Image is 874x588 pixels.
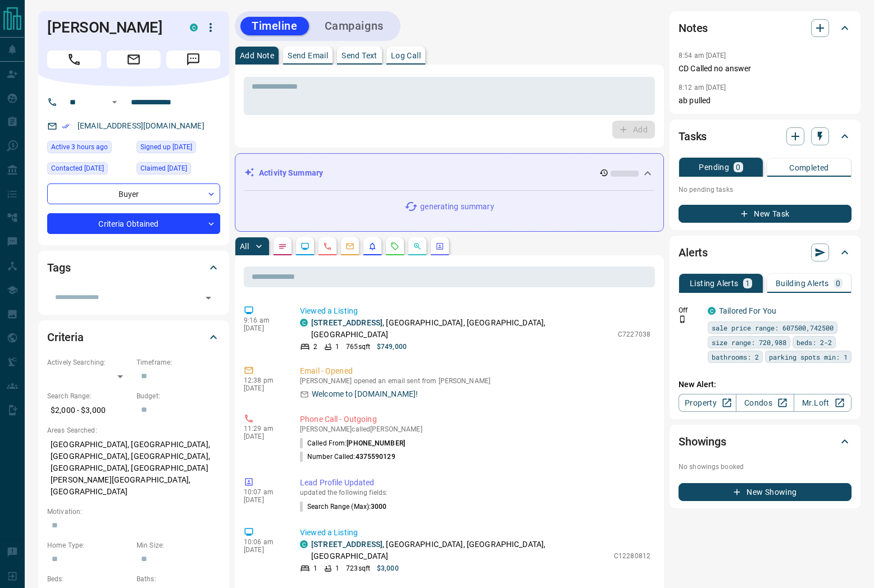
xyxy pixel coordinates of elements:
p: Budget: [136,391,220,401]
span: 4375590129 [356,453,395,461]
p: Pending [699,163,729,171]
button: Open [108,95,121,109]
p: Search Range: [47,391,131,401]
p: 2 [313,342,317,352]
span: Contacted [DATE] [51,163,104,174]
p: 10:06 am [244,538,283,546]
span: 3000 [371,503,386,511]
svg: Agent Actions [435,242,444,251]
p: 10:07 am [244,488,283,496]
div: Tags [47,254,220,281]
span: parking spots min: 1 [769,351,848,362]
span: bathrooms: 2 [712,351,759,362]
p: 8:54 am [DATE] [679,52,726,59]
span: size range: 720,988 [712,337,786,348]
p: 9:16 am [244,316,283,324]
div: Notes [679,15,852,42]
div: condos.ca [708,307,716,315]
p: Send Email [288,52,328,59]
p: Activity Summary [259,167,323,179]
button: New Showing [679,483,852,501]
span: Signed up [DATE] [140,141,192,153]
p: $3,000 [377,563,399,573]
div: Buyer [47,183,220,204]
a: Tailored For You [719,306,776,315]
div: condos.ca [190,24,198,31]
span: sale price range: 607500,742500 [712,322,834,333]
div: Tasks [679,123,852,150]
p: 8:12 am [DATE] [679,84,726,91]
p: Beds: [47,574,131,584]
p: Motivation: [47,507,220,517]
p: Completed [789,164,829,172]
p: Lead Profile Updated [300,477,650,489]
div: Showings [679,428,852,455]
div: condos.ca [300,319,308,327]
p: Email - Opened [300,365,650,377]
button: New Task [679,205,852,223]
p: 12:38 pm [244,376,283,384]
div: Tue Oct 14 2025 [47,162,131,178]
svg: Calls [323,242,332,251]
p: 765 sqft [346,342,370,352]
p: Timeframe: [136,357,220,367]
p: $2,000 - $3,000 [47,401,131,420]
h2: Showings [679,433,726,451]
p: All [240,242,249,250]
p: Log Call [391,52,421,59]
p: Baths: [136,574,220,584]
span: [PHONE_NUMBER] [347,439,405,447]
div: Activity Summary [244,163,654,183]
p: 1 [745,279,750,287]
svg: Requests [390,242,399,251]
h2: Notes [679,19,708,37]
p: 11:29 am [244,425,283,433]
span: beds: 2-2 [796,337,832,348]
h2: Alerts [679,244,708,261]
svg: Email Verified [62,122,70,130]
p: [DATE] [244,433,283,440]
svg: Opportunities [413,242,422,251]
svg: Emails [345,242,354,251]
a: [STREET_ADDRESS] [311,540,383,549]
p: , [GEOGRAPHIC_DATA], [GEOGRAPHIC_DATA], [GEOGRAPHIC_DATA] [311,539,608,562]
p: Send Text [342,52,377,59]
span: Email [107,50,161,68]
span: Active 3 hours ago [51,141,108,153]
a: Property [679,394,736,412]
span: Message [166,50,220,68]
p: New Alert: [679,379,852,391]
p: ab pulled [679,95,852,107]
p: 1 [335,342,339,352]
p: C7227038 [618,329,650,339]
a: [STREET_ADDRESS] [311,318,383,327]
h1: [PERSON_NAME] [47,19,173,36]
h2: Tasks [679,127,707,145]
p: [PERSON_NAME] called [PERSON_NAME] [300,425,650,433]
a: [EMAIL_ADDRESS][DOMAIN_NAME] [78,121,204,130]
p: Add Note [240,52,274,59]
p: Home Type: [47,540,131,550]
p: updated the following fields: [300,489,650,497]
p: 0 [836,279,840,287]
svg: Lead Browsing Activity [301,242,309,251]
svg: Notes [278,242,287,251]
a: Mr.Loft [794,394,852,412]
p: [PERSON_NAME] opened an email sent from [PERSON_NAME] [300,377,650,385]
p: 1 [335,563,339,573]
p: [DATE] [244,546,283,554]
p: CD Called no answer [679,63,852,75]
p: Off [679,305,701,315]
p: [GEOGRAPHIC_DATA], [GEOGRAPHIC_DATA], [GEOGRAPHIC_DATA], [GEOGRAPHIC_DATA], [GEOGRAPHIC_DATA], [G... [47,435,220,501]
p: Min Size: [136,540,220,550]
p: 723 sqft [346,563,370,573]
div: condos.ca [300,540,308,548]
p: [DATE] [244,496,283,504]
svg: Push Notification Only [679,315,686,323]
button: Open [201,290,216,306]
p: $749,000 [377,342,407,352]
p: 0 [736,163,740,171]
div: Criteria [47,324,220,351]
div: Criteria Obtained [47,213,220,234]
div: Alerts [679,239,852,266]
